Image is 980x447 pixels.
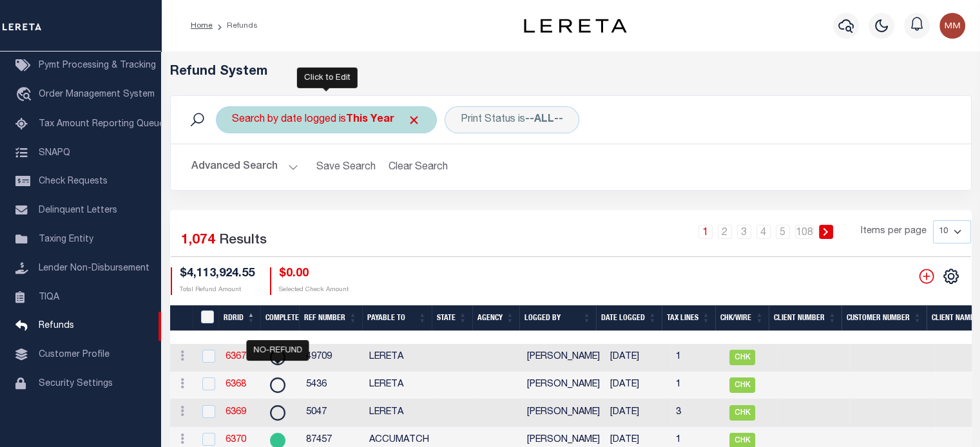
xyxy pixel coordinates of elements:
[596,305,662,332] th: Date Logged: activate to sort column ascending
[218,305,260,332] th: RDRID: activate to sort column descending
[39,148,70,157] span: SNAPQ
[729,405,755,421] span: CHK
[226,408,246,417] a: 6369
[39,90,155,99] span: Order Management System
[364,399,434,427] td: LERETA
[181,234,215,247] span: 1,074
[260,305,299,332] th: Complete
[39,379,113,388] span: Security Settings
[662,305,715,332] th: Tax Lines: activate to sort column ascending
[605,344,671,372] td: [DATE]
[737,225,751,239] a: 3
[698,225,713,239] a: 1
[279,285,349,295] p: Selected Check Amount
[170,64,972,80] h5: Refund System
[939,13,965,39] img: svg+xml;base64,PHN2ZyB4bWxucz0iaHR0cDovL3d3dy53My5vcmcvMjAwMC9zdmciIHBvaW50ZXItZXZlbnRzPSJub25lIi...
[364,372,434,399] td: LERETA
[383,155,454,180] button: Clear Search
[729,350,755,365] span: CHK
[715,305,769,332] th: Chk/Wire: activate to sort column ascending
[795,225,814,239] a: 108
[213,20,258,32] li: Refunds
[519,305,596,332] th: Logged By: activate to sort column ascending
[180,285,255,295] p: Total Refund Amount
[279,267,349,281] h4: $0.00
[432,305,472,332] th: State: activate to sort column ascending
[216,106,437,133] div: Search by date logged is
[605,372,671,399] td: [DATE]
[729,377,755,393] span: CHK
[364,344,434,372] td: LERETA
[39,321,74,330] span: Refunds
[180,267,255,281] h4: $4,113,924.55
[407,113,421,127] span: Click to Remove
[246,340,309,361] div: NO-REFUND
[39,350,110,359] span: Customer Profile
[301,399,364,427] td: 5047
[445,106,579,133] div: Print Status is
[841,305,927,332] th: Customer Number: activate to sort column ascending
[301,344,364,372] td: 49709
[39,120,164,129] span: Tax Amount Reporting Queue
[39,264,149,273] span: Lender Non-Disbursement
[191,155,298,180] button: Advanced Search
[756,225,771,239] a: 4
[346,115,394,125] b: This Year
[39,292,59,301] span: TIQA
[605,399,671,427] td: [DATE]
[472,305,519,332] th: Agency: activate to sort column ascending
[299,305,362,332] th: Ref Number: activate to sort column ascending
[776,225,790,239] a: 5
[297,68,358,88] div: Click to Edit
[309,155,383,180] button: Save Search
[39,206,117,215] span: Delinquent Letters
[718,225,732,239] a: 2
[219,231,267,251] label: Results
[362,305,432,332] th: Payable To: activate to sort column ascending
[769,305,841,332] th: Client Number: activate to sort column ascending
[226,380,246,389] a: 6368
[522,372,605,399] td: [PERSON_NAME]
[671,372,724,399] td: 1
[39,177,108,186] span: Check Requests
[39,235,93,244] span: Taxing Entity
[193,305,218,332] th: RefundDepositRegisterID
[15,87,36,104] i: travel_explore
[226,435,246,444] a: 6370
[861,225,927,239] span: Items per page
[671,399,724,427] td: 3
[524,19,627,33] img: logo-dark.svg
[522,399,605,427] td: [PERSON_NAME]
[671,344,724,372] td: 1
[522,344,605,372] td: [PERSON_NAME]
[191,22,213,30] a: Home
[301,372,364,399] td: 5436
[226,352,246,361] a: 6367
[39,61,156,70] span: Pymt Processing & Tracking
[525,115,563,125] b: --ALL--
